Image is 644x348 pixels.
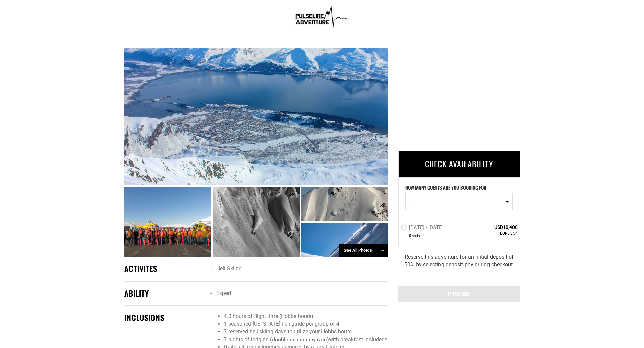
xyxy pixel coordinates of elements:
[224,313,388,320] li: 4.0 hours of flight time (Hobbs hours)
[224,320,388,328] li: 1 seasoned [US_STATE] heli guide per group of 4
[216,290,231,296] span: Expert
[272,336,329,343] strong: double occupancy rate)
[224,336,388,344] li: 7 nights of lodging ( with breakfast included*
[418,233,420,238] span: s
[405,193,513,210] button: 1
[409,233,411,238] span: 6
[339,244,388,257] div: See All Photos
[410,198,504,205] span: 1
[380,248,385,253] span: →
[124,313,206,323] div: INCLUSIONS
[293,3,351,30] img: 1638909355.png
[405,184,486,193] label: HOW MANY GUESTS ARE YOU BOOKING FOR
[216,265,242,272] span: Heli Skiing
[469,224,518,231] span: USD10,400
[425,158,493,170] span: CHECK AVAILABILITY
[469,231,518,236] span: EUR8,854
[412,233,425,238] span: seat left
[124,264,206,274] div: ACTIVITES
[124,288,206,299] div: ABILITY
[398,246,520,275] div: Reserve this adventure for an initial deposit of 50% by selecting deposit pay during checkout.
[224,328,388,336] li: 7 reserved heli-skiing days to utilize your Hobbs hours
[401,224,445,233] label: [DATE] - [DATE]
